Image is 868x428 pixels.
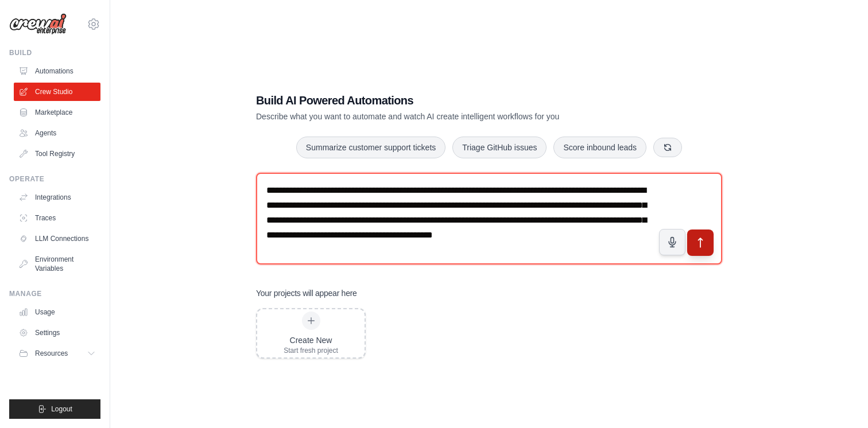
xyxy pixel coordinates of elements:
span: Resources [35,349,68,358]
a: Traces [14,209,100,227]
button: Click to speak your automation idea [659,229,685,255]
a: LLM Connections [14,229,100,248]
a: Marketplace [14,103,100,122]
a: Crew Studio [14,83,100,101]
iframe: Chat Widget [811,373,868,428]
a: Tool Registry [14,145,100,163]
div: Build [9,48,100,57]
button: Score inbound leads [553,137,646,158]
h1: Build AI Powered Automations [256,92,642,108]
button: Logout [9,399,100,419]
p: Describe what you want to automate and watch AI create intelligent workflows for you [256,111,642,122]
h3: Your projects will appear here [256,287,357,299]
a: Environment Variables [14,250,100,278]
div: Start fresh project [284,346,338,355]
a: Automations [14,62,100,80]
button: Summarize customer support tickets [296,137,445,158]
div: Operate [9,174,100,184]
span: Logout [51,404,72,414]
button: Resources [14,344,100,363]
button: Triage GitHub issues [452,137,547,158]
div: Manage [9,289,100,298]
button: Get new suggestions [653,138,682,157]
img: Logo [9,13,67,35]
a: Settings [14,324,100,342]
a: Usage [14,303,100,321]
div: Create New [284,334,338,346]
a: Integrations [14,188,100,207]
a: Agents [14,124,100,142]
